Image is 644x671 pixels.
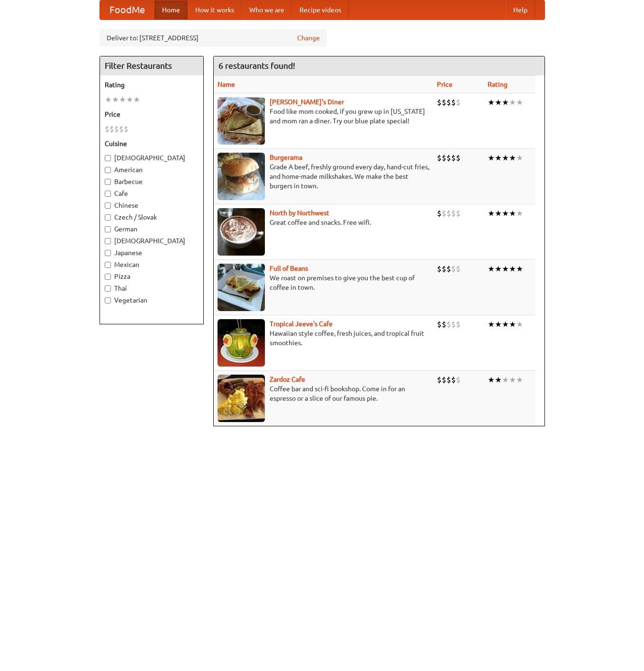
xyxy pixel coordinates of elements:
[297,33,320,43] a: Change
[488,208,495,219] li: ★
[105,124,109,134] li: $
[509,319,516,330] li: ★
[509,97,516,108] li: ★
[218,208,265,256] img: north.jpg
[437,319,442,330] li: $
[488,153,495,163] li: ★
[105,295,199,305] label: Vegetarian
[270,376,305,383] a: Zardoz Cafe
[105,284,199,293] label: Thai
[495,97,502,108] li: ★
[119,94,126,105] li: ★
[218,319,265,367] img: jeeves.jpg
[105,202,111,209] input: Chinese
[488,264,495,274] li: ★
[446,208,451,219] li: $
[456,375,461,385] li: $
[105,250,111,256] input: Japanese
[437,208,442,219] li: $
[218,329,429,348] p: Hawaiian style coffee, fresh juices, and tropical fruit smoothies.
[516,208,523,219] li: ★
[451,264,456,274] li: $
[442,319,446,330] li: $
[437,264,442,274] li: $
[218,264,265,311] img: beans.jpg
[105,80,199,90] h5: Rating
[502,264,509,274] li: ★
[105,94,112,105] li: ★
[124,124,128,134] li: $
[105,248,199,257] label: Japanese
[105,177,199,186] label: Barbecue
[509,153,516,163] li: ★
[509,208,516,219] li: ★
[442,375,446,385] li: $
[109,124,114,134] li: $
[242,0,292,19] a: Who we are
[218,81,235,88] a: Name
[112,94,119,105] li: ★
[446,264,451,274] li: $
[488,375,495,385] li: ★
[270,154,302,161] a: Burgerama
[442,264,446,274] li: $
[437,81,453,88] a: Price
[446,97,451,108] li: $
[105,236,199,246] label: [DEMOGRAPHIC_DATA]
[105,153,199,163] label: [DEMOGRAPHIC_DATA]
[451,97,456,108] li: $
[488,81,508,88] a: Rating
[154,0,188,19] a: Home
[218,273,429,292] p: We roast on premises to give you the best cup of coffee in town.
[495,208,502,219] li: ★
[105,201,199,210] label: Chinese
[270,209,329,217] a: North by Northwest
[446,375,451,385] li: $
[105,139,199,148] h5: Cuisine
[509,264,516,274] li: ★
[105,297,111,303] input: Vegetarian
[218,153,265,200] img: burgerama.jpg
[100,29,327,46] div: Deliver to: [STREET_ADDRESS]
[105,214,111,221] input: Czech / Slovak
[105,272,199,281] label: Pizza
[446,319,451,330] li: $
[105,191,111,197] input: Cafe
[451,319,456,330] li: $
[105,274,111,280] input: Pizza
[105,110,199,119] h5: Price
[218,107,429,126] p: Food like mom cooked, if you grew up in [US_STATE] and mom ran a diner. Try our blue plate special!
[495,264,502,274] li: ★
[105,224,199,234] label: German
[105,212,199,222] label: Czech / Slovak
[114,124,119,134] li: $
[100,56,203,75] h4: Filter Restaurants
[502,319,509,330] li: ★
[105,262,111,268] input: Mexican
[437,375,442,385] li: $
[105,226,111,232] input: German
[119,124,124,134] li: $
[516,264,523,274] li: ★
[270,265,308,272] a: Full of Beans
[218,384,429,403] p: Coffee bar and sci-fi bookshop. Come in for an espresso or a slice of our famous pie.
[437,153,442,163] li: $
[270,98,344,106] a: [PERSON_NAME]'s Diner
[495,153,502,163] li: ★
[456,319,461,330] li: $
[456,208,461,219] li: $
[488,319,495,330] li: ★
[442,97,446,108] li: $
[292,0,349,19] a: Recipe videos
[516,375,523,385] li: ★
[488,97,495,108] li: ★
[506,0,535,19] a: Help
[126,94,133,105] li: ★
[105,167,111,173] input: American
[100,0,154,19] a: FoodMe
[105,260,199,269] label: Mexican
